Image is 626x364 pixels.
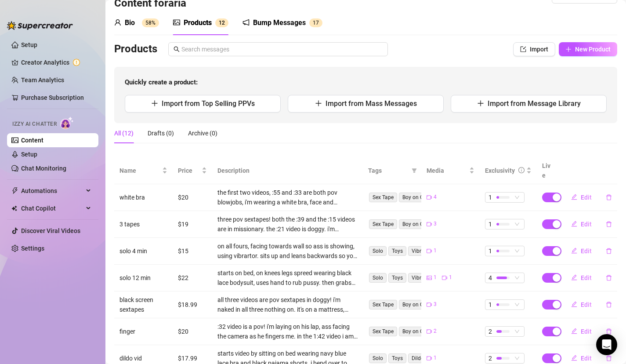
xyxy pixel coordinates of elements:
a: Creator Analytics exclamation-circle [21,55,91,69]
button: Edit [564,324,599,339]
a: Chat Monitoring [21,165,66,172]
img: AI Chatter [60,116,74,129]
span: 1 [434,354,437,362]
td: finger [114,318,173,345]
span: video-camera [442,275,447,280]
span: picture [173,19,180,26]
th: Name [114,157,173,184]
span: Vibrator [408,273,434,283]
span: plus [151,100,158,107]
td: $22 [173,265,212,291]
div: Archive (0) [188,128,217,138]
a: Team Analytics [21,76,64,84]
span: 1 [434,273,437,282]
span: 1 [313,20,316,26]
span: edit [571,301,577,307]
a: Setup [21,41,37,48]
span: Edit [581,274,592,281]
button: delete [599,271,619,285]
span: Toys [388,246,406,256]
span: Sex Tape [369,327,397,336]
span: video-camera [427,222,432,227]
span: picture [427,275,432,280]
div: Products [184,18,212,28]
span: import [520,46,526,52]
button: Edit [564,190,599,204]
td: $20 [173,318,212,345]
button: Edit [564,298,599,312]
span: Dildo [408,353,427,363]
h3: Products [114,42,157,56]
td: solo 4 min [114,238,173,265]
span: thunderbolt [11,187,18,194]
span: 1 [488,219,492,229]
sup: 12 [215,18,228,27]
span: 3 [434,220,437,228]
span: video-camera [427,329,432,334]
span: Edit [581,221,592,228]
span: edit [571,355,577,361]
span: edit [571,274,577,280]
span: Boy on Girl [399,193,431,202]
th: Media [421,157,480,184]
button: delete [599,190,619,204]
div: on all fours, facing towards wall so ass is showing, using vibrartor. sits up and leans backwards... [217,241,358,261]
span: 2 [488,353,492,363]
span: delete [606,328,612,335]
div: starts on bed, on knees legs spreed wearing black lace bodysuit, uses hand to rub pussy. then gra... [217,268,358,288]
td: solo 12 min [114,265,173,291]
span: video-camera [427,356,432,361]
span: Edit [581,248,592,255]
span: Name [119,166,160,175]
span: notification [242,19,250,26]
td: $19 [173,211,212,238]
button: delete [599,217,619,231]
button: Edit [564,217,599,231]
span: 7 [316,20,319,26]
span: 1 [488,193,492,202]
span: Media [427,166,467,175]
span: Import from Message Library [488,99,581,108]
span: Boy on Girl [399,219,431,229]
div: Drafts (0) [148,128,174,138]
span: Import from Top Selling PPVs [162,99,255,108]
th: Price [173,157,212,184]
strong: Quickly create a product: [125,78,198,86]
sup: 17 [309,18,322,27]
span: delete [606,194,612,200]
span: Toys [388,273,406,283]
span: filter [412,168,417,173]
img: Chat Copilot [11,205,17,211]
span: Edit [581,328,592,335]
button: delete [599,324,619,339]
span: video-camera [427,302,432,307]
span: delete [606,355,612,361]
td: black screen sextapes [114,291,173,318]
span: Vibrator [408,246,434,256]
button: Edit [564,271,599,285]
span: Edit [581,194,592,201]
th: Tags [363,157,421,184]
span: 1 [219,20,222,26]
span: plus [477,100,484,107]
span: Toys [388,353,406,363]
span: 3 [434,300,437,309]
span: 1 [488,300,492,309]
a: Setup [21,151,37,158]
button: Import [513,42,555,56]
div: the first two videos, :55 and :33 are both pov blowjobs, i'm wearing a white bra, face and cleava... [217,188,358,207]
span: Solo [369,353,387,363]
span: 1 [434,247,437,255]
span: Boy on Girl [399,300,431,309]
span: Price [178,166,200,175]
a: Content [21,137,43,144]
a: Settings [21,245,44,252]
span: Solo [369,246,387,256]
a: Purchase Subscription [21,91,91,105]
div: All (12) [114,128,134,138]
button: New Product [559,42,617,56]
td: $20 [173,184,212,211]
span: video-camera [427,248,432,254]
span: 4 [434,193,437,201]
span: Solo [369,273,387,283]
